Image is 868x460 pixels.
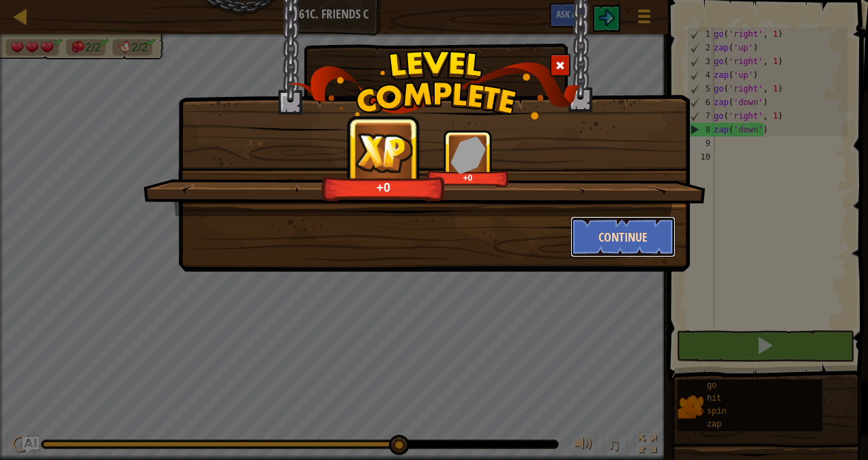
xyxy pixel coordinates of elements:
div: +0 [429,173,506,183]
button: Continue [570,216,676,257]
img: reward_icon_xp.png [356,132,413,173]
img: reward_icon_gems.png [450,136,486,173]
img: level_complete.png [288,51,581,119]
div: +0 [325,179,442,195]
